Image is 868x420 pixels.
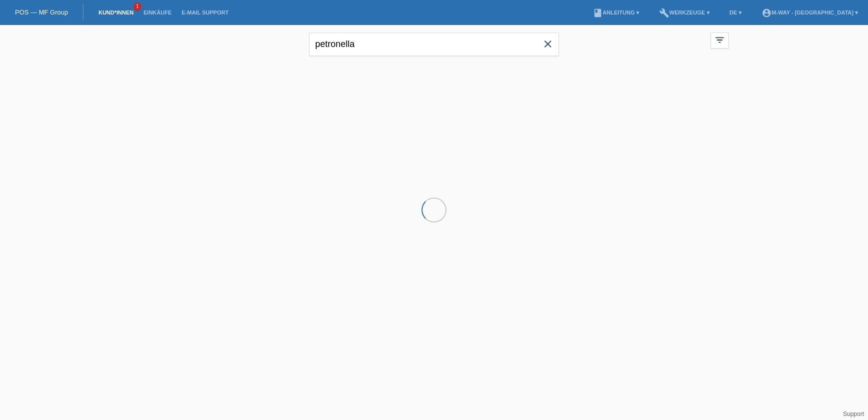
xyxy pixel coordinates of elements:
i: book [593,8,603,18]
i: build [659,8,669,18]
a: DE ▾ [725,9,747,15]
input: Suche... [309,32,559,56]
a: buildWerkzeuge ▾ [654,9,715,15]
a: Einkäufe [138,9,176,15]
a: Kund*innen [93,9,138,15]
i: filter_list [714,34,725,45]
a: account_circlem-way - [GEOGRAPHIC_DATA] ▾ [757,9,863,15]
span: 1 [133,2,141,11]
i: close [542,38,554,50]
a: E-Mail Support [177,9,234,15]
a: POS — MF Group [15,8,68,16]
a: Support [843,410,864,417]
a: bookAnleitung ▾ [588,9,644,15]
i: account_circle [762,8,772,18]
